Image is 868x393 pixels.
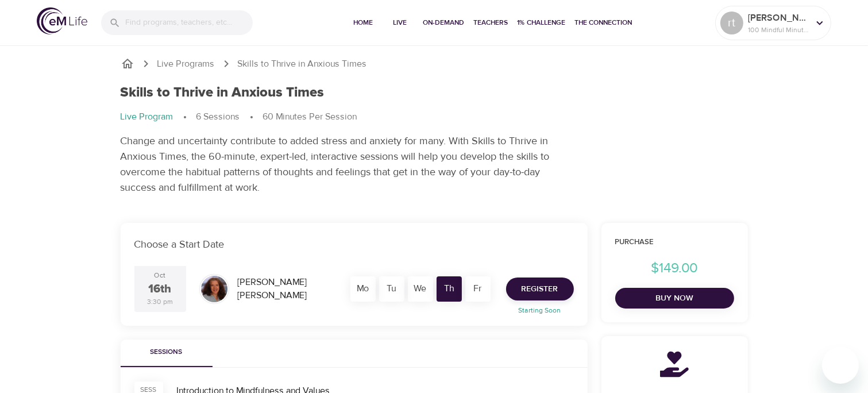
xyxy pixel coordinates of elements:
[155,271,166,280] div: Oct
[121,110,173,124] p: Live Program
[379,276,404,302] div: Tu
[350,17,377,29] span: Home
[147,297,173,307] div: 3:30 pm
[506,278,574,300] button: Register
[121,57,748,71] nav: breadcrumb
[121,133,551,195] p: Change and uncertainty contribute to added stress and anxiety for many. With Skills to Thrive in ...
[423,17,465,29] span: On-Demand
[125,10,253,35] input: Find programs, teachers, etc...
[615,288,734,309] button: Buy Now
[522,282,558,296] span: Register
[748,11,809,25] p: [PERSON_NAME]
[575,17,632,29] span: The Connection
[350,276,376,302] div: Mo
[263,110,357,124] p: 60 Minutes Per Session
[465,276,491,302] div: Fr
[437,276,462,302] div: Th
[387,17,414,29] span: Live
[615,258,734,279] p: $149.00
[128,346,206,359] span: Sessions
[149,281,172,298] div: 16th
[238,57,367,71] p: Skills to Thrive in Anxious Times
[474,17,508,29] span: Teachers
[37,7,87,34] img: logo
[121,84,325,101] h1: Skills to Thrive in Anxious Times
[196,110,240,124] p: 6 Sessions
[720,11,743,34] div: rt
[822,347,859,384] iframe: Button to launch messaging window
[499,305,581,315] p: Starting Soon
[615,237,734,249] h6: Purchase
[518,17,566,29] span: 1% Challenge
[121,110,748,124] nav: breadcrumb
[233,271,340,307] div: [PERSON_NAME] [PERSON_NAME]
[408,276,433,302] div: We
[624,291,725,306] span: Buy Now
[134,237,574,252] p: Choose a Start Date
[748,25,809,35] p: 100 Mindful Minutes
[157,57,215,71] a: Live Programs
